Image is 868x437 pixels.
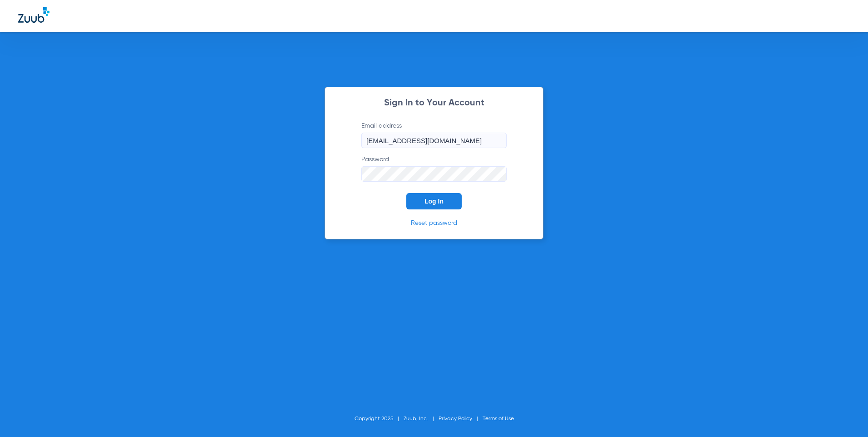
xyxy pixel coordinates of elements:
[411,220,457,226] a: Reset password
[355,414,404,423] li: Copyright 2025
[361,166,507,182] input: Password
[361,155,507,182] label: Password
[361,121,507,148] label: Email address
[483,416,514,422] a: Terms of Use
[361,133,507,148] input: Email address
[348,99,520,108] h2: Sign In to Your Account
[439,416,472,422] a: Privacy Policy
[424,198,444,205] span: Log In
[18,7,49,23] img: Zuub Logo
[406,193,462,209] button: Log In
[404,414,439,423] li: Zuub, Inc.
